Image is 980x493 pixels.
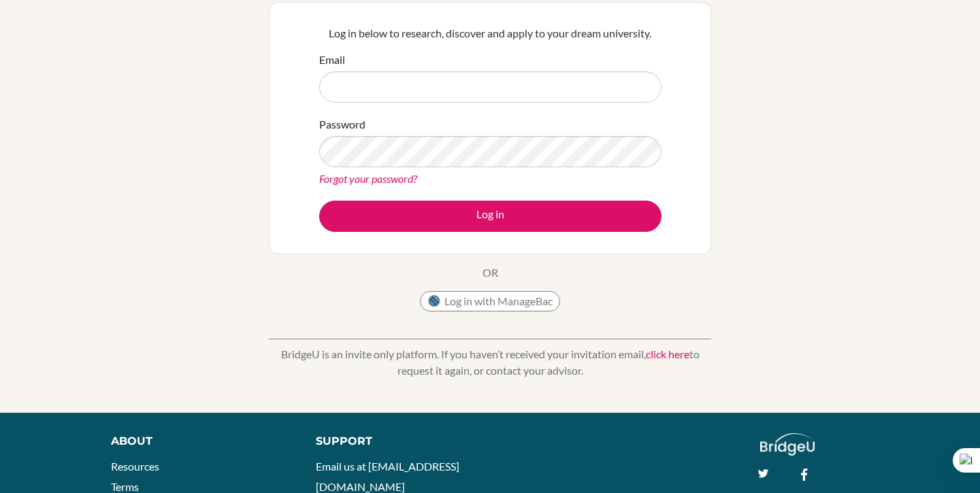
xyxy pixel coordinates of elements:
[316,460,459,493] a: Email us at [EMAIL_ADDRESS][DOMAIN_NAME]
[111,480,139,493] a: Terms
[319,25,661,41] p: Log in below to research, discover and apply to your dream university.
[111,460,159,473] a: Resources
[316,433,476,449] div: Support
[269,346,711,379] p: BridgeU is an invite only platform. If you haven’t received your invitation email, to request it ...
[420,291,560,311] button: Log in with ManageBac
[319,201,661,232] button: Log in
[646,347,689,360] a: click here
[319,52,345,68] label: Email
[319,172,417,185] a: Forgot your password?
[319,116,365,133] label: Password
[111,433,285,449] div: About
[483,265,498,281] p: OR
[760,433,815,456] img: logo_white@2x-f4f0deed5e89b7ecb1c2cc34c3e3d731f90f0f143d5ea2071677605dd97b5244.png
